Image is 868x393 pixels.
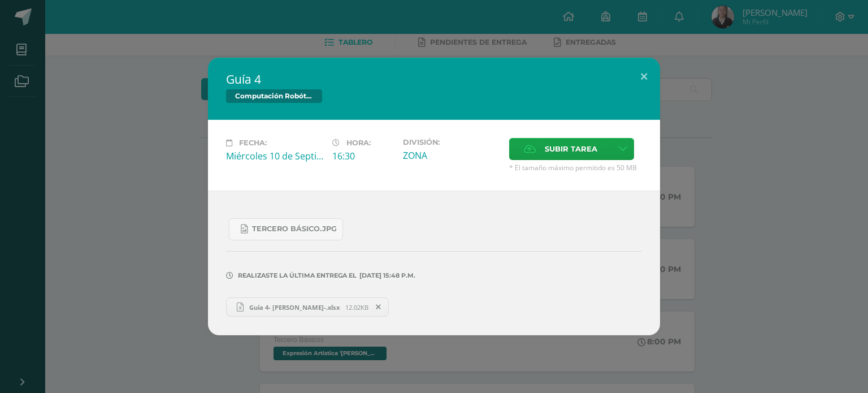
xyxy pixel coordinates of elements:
[226,297,389,317] a: Guía 4- [PERSON_NAME]-.xlsx 12.02KB
[345,303,368,312] span: 12.02KB
[226,71,642,87] h2: Guía 4
[369,301,388,313] span: Remover entrega
[229,218,343,240] a: Tercero Básico.jpg
[545,139,597,159] span: Subir tarea
[509,163,642,172] span: * El tamaño máximo permitido es 50 MB
[226,89,322,103] span: Computación Robótica
[346,139,371,147] span: Hora:
[226,150,323,162] div: Miércoles 10 de Septiembre
[403,138,500,146] label: División:
[628,58,660,96] button: Close (Esc)
[239,139,267,147] span: Fecha:
[244,303,345,312] span: Guía 4- [PERSON_NAME]-.xlsx
[252,224,337,234] span: Tercero Básico.jpg
[403,149,500,162] div: ZONA
[332,150,394,162] div: 16:30
[357,275,415,276] span: [DATE] 15:48 p.m.
[238,271,357,279] span: Realizaste la última entrega el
